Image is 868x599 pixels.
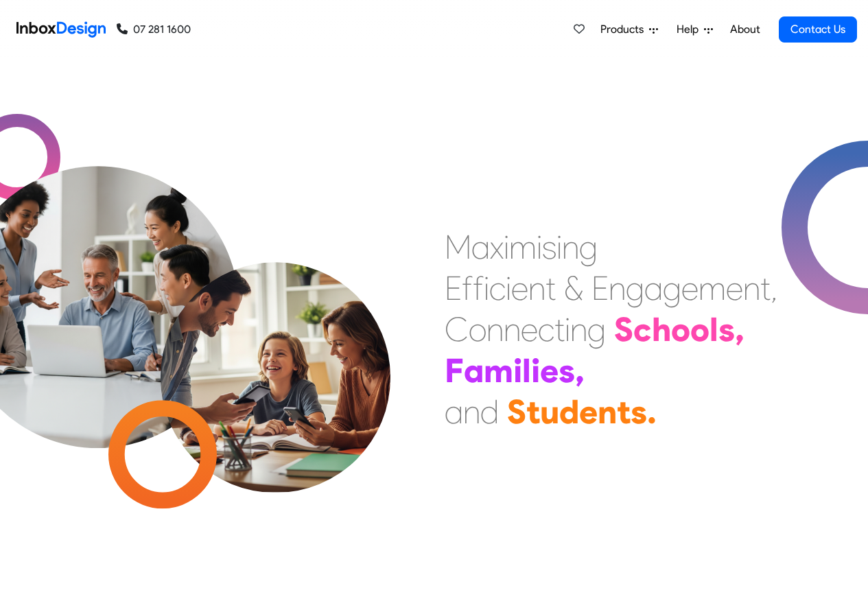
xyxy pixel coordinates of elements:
div: i [513,350,522,391]
div: s [631,391,647,432]
a: About [726,16,764,43]
div: t [526,391,540,432]
div: n [609,268,626,309]
div: g [663,268,681,309]
div: g [587,309,606,350]
div: e [521,309,538,350]
div: n [486,309,504,350]
img: parents_with_child.png [132,205,419,493]
div: m [484,350,513,391]
a: 07 281 1600 [117,21,191,38]
div: o [671,309,690,350]
div: i [537,226,542,268]
div: d [559,391,579,432]
a: Help [671,16,718,43]
div: m [699,268,726,309]
div: E [591,268,609,309]
div: e [681,268,699,309]
div: i [565,309,570,350]
div: S [614,309,633,350]
div: a [445,391,463,432]
div: l [522,350,531,391]
div: g [626,268,644,309]
div: n [463,391,480,432]
div: n [598,391,617,432]
div: & [564,268,583,309]
div: t [546,268,556,309]
div: n [570,309,587,350]
div: i [556,226,562,268]
div: t [760,268,771,309]
div: n [562,226,579,268]
div: M [445,226,471,268]
div: n [528,268,546,309]
div: e [540,350,559,391]
div: i [506,268,511,309]
div: t [554,309,565,350]
div: s [559,350,575,391]
div: n [504,309,521,350]
div: m [509,226,537,268]
div: , [735,309,744,350]
div: i [531,350,540,391]
div: c [538,309,554,350]
div: t [617,391,631,432]
div: u [540,391,559,432]
a: Products [595,16,664,43]
div: c [489,268,506,309]
span: Products [600,21,649,38]
div: s [718,309,735,350]
div: l [709,309,718,350]
div: g [579,226,598,268]
div: a [464,350,484,391]
div: S [507,391,526,432]
div: d [480,391,499,432]
div: E [445,268,462,309]
div: a [644,268,663,309]
div: x [490,226,504,268]
span: Help [677,21,704,38]
div: , [575,350,585,391]
div: a [471,226,490,268]
div: s [542,226,556,268]
div: F [445,350,464,391]
div: f [473,268,484,309]
div: . [647,391,657,432]
div: c [633,309,652,350]
div: , [771,268,777,309]
div: Maximising Efficient & Engagement, Connecting Schools, Families, and Students. [445,226,777,432]
div: n [743,268,760,309]
div: h [652,309,671,350]
div: o [469,309,486,350]
div: f [462,268,473,309]
div: C [445,309,469,350]
a: Contact Us [779,16,857,43]
div: i [504,226,509,268]
div: e [579,391,598,432]
div: e [726,268,743,309]
div: i [484,268,489,309]
div: o [690,309,709,350]
div: e [511,268,528,309]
